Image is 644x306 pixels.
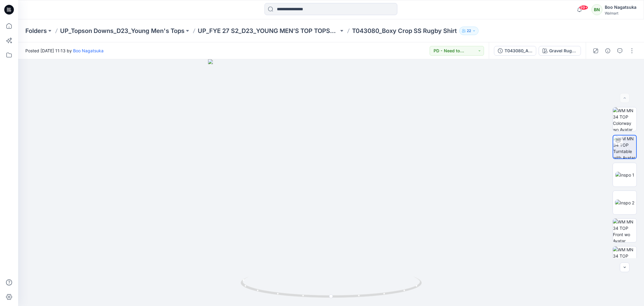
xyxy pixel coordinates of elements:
[605,4,636,11] div: Boo Nagatsuka
[579,5,588,10] span: 99+
[613,107,636,131] img: WM MN 34 TOP Colorway wo Avatar
[25,27,47,35] a: Folders
[613,219,636,242] img: WM MN 34 TOP Front wo Avatar
[352,27,457,35] p: T043080_Boxy Crop SS Rugby Shirt
[25,47,104,54] span: Posted [DATE] 11:13 by
[494,46,536,56] button: T043080_ADM FULL_Boxy Crop SS Rugby Shirt
[60,27,184,35] a: UP_Topson Downs_D23_Young Men's Tops
[73,48,104,53] a: Boo Nagatsuka
[613,246,636,270] img: WM MN 34 TOP Back wo Avatar
[603,46,613,56] button: Details
[505,47,532,54] div: T043080_ADM FULL_Boxy Crop SS Rugby Shirt
[198,27,339,35] a: UP_FYE 27 S2_D23_YOUNG MEN’S TOP TOPSON DOWNS
[615,200,634,206] img: Inspo 2
[613,135,636,158] img: WM MN 34 TOP Turntable with Avatar
[605,11,636,15] div: Walmart
[467,28,471,34] p: 22
[539,46,581,56] button: Gravel Rugby Stripe
[459,27,479,35] button: 22
[549,47,577,54] div: Gravel Rugby Stripe
[615,172,634,178] img: Inspo 1
[591,4,602,15] div: BN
